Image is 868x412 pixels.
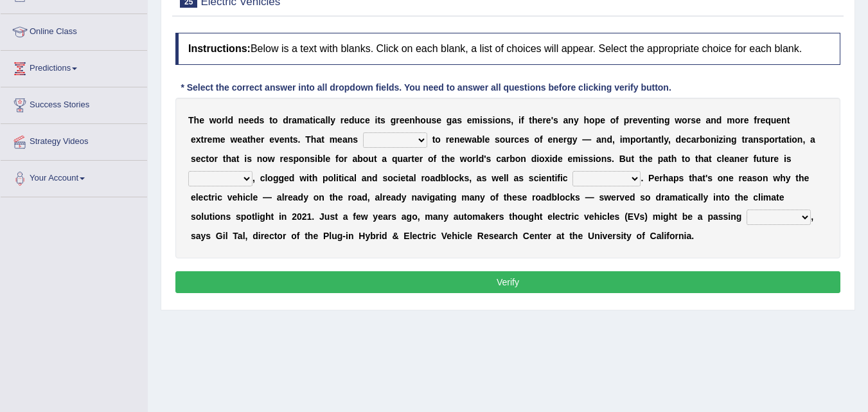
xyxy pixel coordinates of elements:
[765,115,771,125] b: q
[653,134,659,145] b: n
[623,134,630,145] b: m
[339,154,344,164] b: o
[290,134,293,145] b: t
[546,115,551,125] b: e
[1,14,147,46] a: Online Class
[269,134,274,145] b: e
[549,154,552,164] b: i
[735,115,741,125] b: o
[509,154,515,164] b: b
[771,115,777,125] b: u
[256,134,261,145] b: e
[220,134,226,145] b: e
[446,134,449,145] b: r
[217,115,222,125] b: o
[260,115,265,125] b: s
[409,115,415,125] b: n
[524,134,529,145] b: s
[610,115,616,125] b: o
[754,115,757,125] b: f
[288,154,294,164] b: s
[531,154,537,164] b: d
[449,134,454,145] b: e
[479,154,484,164] b: d
[781,134,786,145] b: a
[242,134,247,145] b: a
[574,115,579,125] b: y
[257,154,263,164] b: n
[600,115,605,125] b: e
[725,134,731,145] b: n
[223,154,226,164] b: t
[352,154,357,164] b: a
[612,134,615,145] b: ,
[648,134,653,145] b: a
[641,134,644,145] b: r
[228,115,234,125] b: d
[511,115,513,125] b: ,
[558,154,563,164] b: e
[687,115,691,125] b: r
[321,115,326,125] b: a
[321,134,324,145] b: t
[484,154,486,164] b: '
[355,115,360,125] b: u
[589,115,595,125] b: o
[323,154,325,164] b: l
[344,154,347,164] b: r
[237,134,242,145] b: e
[196,154,201,164] b: e
[659,115,664,125] b: n
[328,115,330,125] b: l
[432,134,436,145] b: t
[226,154,231,164] b: h
[310,154,315,164] b: s
[272,115,278,125] b: o
[518,115,521,125] b: i
[706,115,711,125] b: a
[601,134,607,145] b: n
[335,154,339,164] b: f
[681,134,686,145] b: e
[483,134,485,145] b: l
[686,134,691,145] b: c
[764,134,770,145] b: p
[595,115,601,125] b: p
[601,154,607,164] b: n
[664,115,670,125] b: g
[459,134,465,145] b: e
[786,134,790,145] b: t
[325,115,328,125] b: l
[659,134,662,145] b: t
[305,115,310,125] b: a
[251,134,256,145] b: h
[467,115,472,125] b: e
[664,134,668,145] b: y
[488,115,493,125] b: s
[567,154,572,164] b: e
[477,134,483,145] b: b
[532,115,538,125] b: h
[188,43,251,54] b: Instructions:
[209,154,215,164] b: o
[363,154,369,164] b: o
[642,115,648,125] b: e
[553,115,558,125] b: s
[206,154,209,164] b: t
[500,115,506,125] b: n
[748,134,754,145] b: a
[188,115,194,125] b: T
[483,115,488,125] b: s
[175,271,840,293] button: Verify
[436,115,441,125] b: e
[317,154,323,164] b: b
[472,115,480,125] b: m
[719,134,723,145] b: z
[731,134,737,145] b: g
[280,154,283,164] b: r
[653,115,657,125] b: t
[279,134,285,145] b: e
[741,134,745,145] b: t
[341,115,344,125] b: r
[353,134,358,145] b: s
